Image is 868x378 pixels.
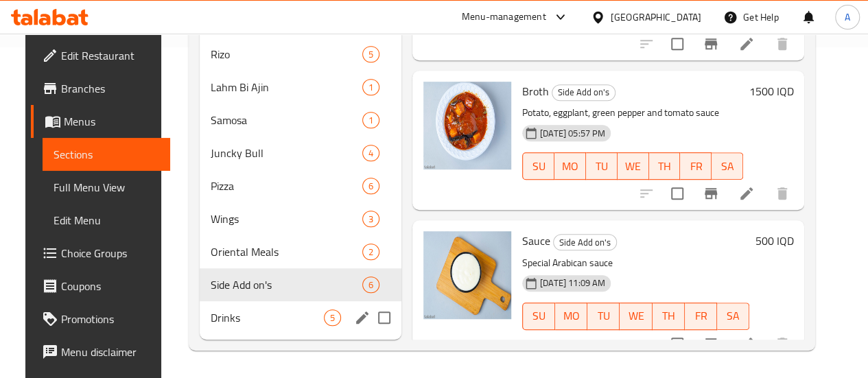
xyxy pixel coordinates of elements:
button: FR [685,303,717,330]
img: Broth [423,82,511,169]
a: Edit menu item [738,185,755,202]
div: items [362,211,379,227]
span: TH [658,306,679,326]
div: Oriental Meals2 [200,235,401,268]
a: Branches [31,72,170,105]
span: 2 [363,246,379,259]
span: Pizza [211,178,362,194]
span: Side Add on's [554,235,616,250]
span: SU [528,156,549,176]
span: Side Add on's [552,84,615,100]
span: 1 [363,114,379,127]
span: SA [717,156,738,176]
button: Branch-specific-item [694,27,727,60]
span: Wings [211,211,362,227]
div: items [362,145,379,161]
button: MO [555,303,587,330]
button: TU [586,152,618,180]
p: Special Arabican sauce [522,255,749,272]
span: Promotions [61,311,159,327]
div: Wings3 [200,202,401,235]
span: TU [591,156,612,176]
span: Branches [61,80,159,97]
button: Branch-specific-item [694,177,727,210]
span: 5 [363,48,379,61]
span: MO [561,306,582,326]
span: SA [723,306,744,326]
span: 1 [363,81,379,94]
div: Drinks5edit [200,301,401,334]
a: Coupons [31,270,170,303]
span: TU [593,306,614,326]
span: Edit Menu [54,212,159,228]
span: 6 [363,180,379,193]
div: Samosa1 [200,104,401,137]
span: Menus [64,113,159,130]
span: FR [685,156,706,176]
img: Sauce [423,231,511,319]
span: Broth [522,81,549,102]
span: Select to update [663,179,692,208]
span: Choice Groups [61,245,159,261]
span: Side Add on's [211,276,362,293]
button: TH [649,152,681,180]
span: Juncky Bull [211,145,362,161]
div: items [362,244,379,260]
button: delete [766,327,799,360]
button: SA [717,303,749,330]
span: Sauce [522,231,550,251]
div: Lahm Bi Ajin1 [200,71,401,104]
div: items [362,46,379,62]
span: Select to update [663,29,692,58]
span: Select to update [663,329,692,358]
a: Edit Restaurant [31,39,170,72]
span: 6 [363,279,379,292]
button: SA [712,152,743,180]
span: WE [625,306,646,326]
a: Full Menu View [43,171,170,204]
span: Samosa [211,112,362,128]
span: Sections [54,146,159,163]
button: WE [620,303,652,330]
a: Edit menu item [738,335,755,352]
a: Sections [43,138,170,171]
span: 4 [363,147,379,160]
button: TH [653,303,685,330]
span: Drinks [211,309,324,326]
div: Lahm Bi Ajin [211,79,362,95]
div: [GEOGRAPHIC_DATA] [611,10,701,25]
div: items [362,79,379,95]
div: Juncky Bull4 [200,137,401,169]
span: [DATE] 05:57 PM [535,127,611,140]
button: edit [352,307,373,328]
a: Edit menu item [738,36,755,52]
button: Branch-specific-item [694,327,727,360]
span: SU [528,306,550,326]
a: Promotions [31,303,170,335]
a: Menus [31,105,170,138]
h6: 1500 IQD [749,82,793,101]
div: Rizo5 [200,38,401,71]
a: Choice Groups [31,237,170,270]
span: 3 [363,213,379,226]
div: Side Add on's [552,84,615,101]
button: SU [522,303,555,330]
div: items [324,309,341,326]
button: MO [554,152,586,180]
span: Oriental Meals [211,244,362,260]
span: A [845,10,850,25]
span: [DATE] 11:09 AM [535,276,611,290]
span: MO [560,156,580,176]
button: WE [618,152,649,180]
span: Rizo [211,46,362,62]
span: Edit Restaurant [61,47,159,64]
h6: 500 IQD [755,231,793,250]
button: TU [587,303,620,330]
span: TH [655,156,675,176]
